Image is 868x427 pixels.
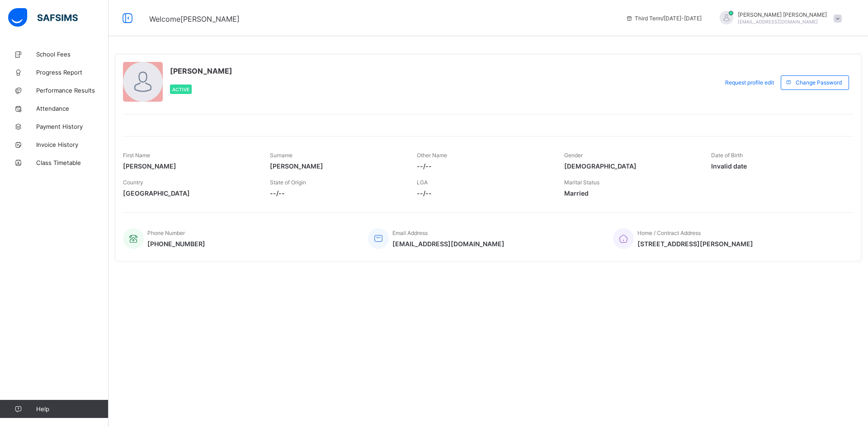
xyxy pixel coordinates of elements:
span: Performance Results [36,87,108,94]
span: Date of Birth [711,152,743,159]
span: Progress Report [36,69,108,76]
span: Other Name [417,152,447,159]
span: Surname [270,152,292,159]
span: [GEOGRAPHIC_DATA] [123,189,256,197]
span: [PHONE_NUMBER] [147,240,205,248]
span: [PERSON_NAME] [270,162,403,170]
span: First Name [123,152,150,159]
span: Invalid date [711,162,844,170]
div: Anasdoughan [711,11,846,26]
span: [EMAIL_ADDRESS][DOMAIN_NAME] [392,240,505,248]
span: Active [172,87,189,92]
span: Phone Number [147,230,185,236]
span: Marital Status [564,179,599,186]
span: Home / Contract Address [637,230,701,236]
span: --/-- [270,189,403,197]
span: Gender [564,152,583,159]
span: Welcome [PERSON_NAME] [149,14,240,23]
span: Payment History [36,123,108,130]
span: --/-- [417,189,550,197]
span: [EMAIL_ADDRESS][DOMAIN_NAME] [738,19,818,24]
span: [STREET_ADDRESS][PERSON_NAME] [637,240,753,248]
span: [PERSON_NAME] [170,66,232,75]
span: Request profile edit [725,79,774,86]
span: Attendance [36,105,108,112]
span: session/term information [626,15,702,22]
button: Open asap [832,395,859,422]
span: --/-- [417,162,550,170]
span: [PERSON_NAME] [PERSON_NAME] [738,11,827,18]
span: School Fees [36,51,108,58]
span: State of Origin [270,179,306,186]
span: Class Timetable [36,159,108,166]
span: Country [123,179,143,186]
span: Help [36,405,108,413]
span: Email Address [392,230,428,236]
span: Change Password [796,79,842,86]
img: safsims [8,8,78,27]
span: [DEMOGRAPHIC_DATA] [564,162,698,170]
span: [PERSON_NAME] [123,162,256,170]
span: Invoice History [36,141,108,148]
span: LGA [417,179,428,186]
span: Married [564,189,698,197]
